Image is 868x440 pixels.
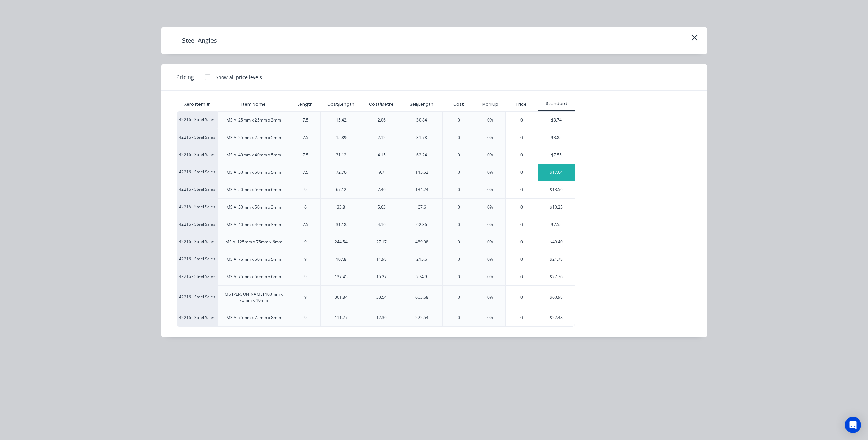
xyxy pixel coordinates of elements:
[487,239,493,245] div: 0%
[538,112,575,129] div: $3.74
[538,309,575,326] div: $22.48
[506,233,538,251] div: 0
[487,204,493,210] div: 0%
[845,417,861,433] div: Open Intercom Messenger
[458,134,460,141] div: 0
[475,98,505,111] div: Markup
[177,285,218,309] div: 42216 - Steel Sales
[177,98,218,111] div: Xero Item #
[292,96,318,113] div: Length
[458,274,460,280] div: 0
[458,187,460,193] div: 0
[487,187,493,193] div: 0%
[458,169,460,175] div: 0
[304,239,307,245] div: 9
[226,315,281,321] div: MS AI 75mm x 75mm x 8mm
[226,152,281,158] div: MS AI 40mm x 40mm x 5mm
[304,315,307,321] div: 9
[172,34,227,47] h4: Steel Angles
[458,152,460,158] div: 0
[506,286,538,309] div: 0
[418,204,426,210] div: 67.6
[378,187,386,193] div: 7.46
[177,233,218,251] div: 42216 - Steel Sales
[336,169,347,175] div: 72.76
[177,268,218,285] div: 42216 - Steel Sales
[442,98,475,111] div: Cost
[458,117,460,123] div: 0
[415,294,428,300] div: 603.68
[303,169,308,175] div: 7.5
[226,169,281,175] div: MS AI 50mm x 50mm x 5mm
[505,98,538,111] div: Price
[336,134,347,141] div: 15.89
[304,256,307,262] div: 9
[378,134,386,141] div: 2.12
[176,73,194,81] span: Pricing
[416,222,427,228] div: 62.36
[304,204,307,210] div: 6
[487,274,493,280] div: 0%
[226,134,281,141] div: MS AI 25mm x 25mm x 5mm
[336,117,347,123] div: 15.42
[304,274,307,280] div: 9
[376,274,387,280] div: 15.27
[415,239,428,245] div: 489.08
[506,129,538,146] div: 0
[336,256,347,262] div: 107.8
[415,315,428,321] div: 222.54
[416,274,427,280] div: 274.9
[538,146,575,164] div: $7.55
[487,315,493,321] div: 0%
[335,239,348,245] div: 244.54
[223,291,285,303] div: MS [PERSON_NAME] 100mm x 75mm x 10mm
[506,268,538,285] div: 0
[506,112,538,129] div: 0
[303,134,308,141] div: 7.5
[177,251,218,268] div: 42216 - Steel Sales
[378,117,386,123] div: 2.06
[303,117,308,123] div: 7.5
[487,117,493,123] div: 0%
[376,239,387,245] div: 27.17
[378,204,386,210] div: 5.63
[416,134,427,141] div: 31.78
[376,256,387,262] div: 11.98
[304,187,307,193] div: 9
[177,216,218,233] div: 42216 - Steel Sales
[335,274,348,280] div: 137.45
[487,169,493,175] div: 0%
[538,199,575,216] div: $10.25
[177,198,218,216] div: 42216 - Steel Sales
[226,274,281,280] div: MS AI 75mm x 50mm x 6mm
[487,222,493,228] div: 0%
[458,204,460,210] div: 0
[458,294,460,300] div: 0
[538,101,575,107] div: Standard
[538,233,575,251] div: $49.40
[226,187,281,193] div: MS AI 50mm x 50mm x 6mm
[177,164,218,181] div: 42216 - Steel Sales
[303,222,308,228] div: 7.5
[458,239,460,245] div: 0
[416,256,427,262] div: 215.6
[364,96,399,113] div: Cost/Metre
[216,74,262,81] div: Show all price levels
[177,129,218,146] div: 42216 - Steel Sales
[538,181,575,198] div: $13.56
[226,117,281,123] div: MS AI 25mm x 25mm x 3mm
[404,96,439,113] div: Sell/Length
[177,181,218,198] div: 42216 - Steel Sales
[415,169,428,175] div: 145.52
[335,315,348,321] div: 111.27
[538,216,575,233] div: $7.55
[177,111,218,129] div: 42216 - Steel Sales
[506,216,538,233] div: 0
[336,187,347,193] div: 67.12
[303,152,308,158] div: 7.5
[487,256,493,262] div: 0%
[378,152,386,158] div: 4.15
[226,204,281,210] div: MS AI 50mm x 50mm x 3mm
[416,117,427,123] div: 30.84
[336,152,347,158] div: 31.12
